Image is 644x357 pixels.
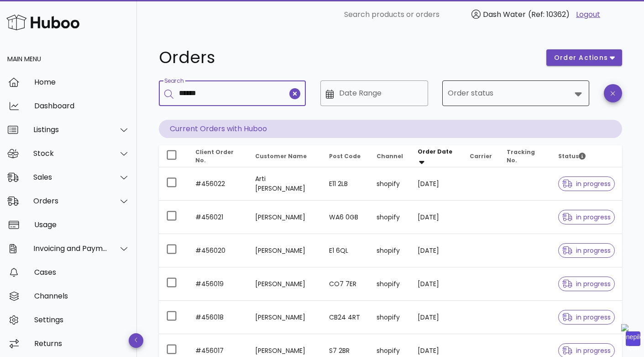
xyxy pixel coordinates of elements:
[528,9,570,20] span: (Ref: 10362)
[164,78,183,85] label: Search
[34,268,130,277] div: Cases
[34,78,130,86] div: Home
[33,173,108,181] div: Sales
[34,292,130,300] div: Channels
[195,148,234,164] span: Client Order No.
[248,167,322,201] td: Arti [PERSON_NAME]
[410,234,462,267] td: [DATE]
[322,167,369,201] td: E11 2LB
[248,301,322,334] td: [PERSON_NAME]
[483,9,526,20] span: Dash Water
[188,267,248,301] td: #456019
[33,197,108,205] div: Orders
[410,301,462,334] td: [DATE]
[410,145,462,167] th: Order Date: Sorted descending. Activate to remove sorting.
[442,80,589,106] div: Order status
[369,234,410,267] td: shopify
[418,148,452,155] span: Order Date
[34,315,130,324] div: Settings
[6,12,79,32] img: Huboo Logo
[248,234,322,267] td: [PERSON_NAME]
[576,9,600,20] a: Logout
[188,145,248,167] th: Client Order No.
[369,301,410,334] td: shopify
[554,53,608,63] span: order actions
[329,152,361,160] span: Post Code
[34,101,130,110] div: Dashboard
[369,145,410,167] th: Channel
[462,145,499,167] th: Carrier
[322,201,369,234] td: WA6 0GB
[289,88,300,99] button: clear icon
[562,347,611,354] span: in progress
[322,145,369,167] th: Post Code
[369,267,410,301] td: shopify
[546,49,622,66] button: order actions
[562,214,611,220] span: in progress
[470,152,492,160] span: Carrier
[322,267,369,301] td: CO7 7ER
[562,247,611,254] span: in progress
[248,201,322,234] td: [PERSON_NAME]
[188,167,248,201] td: #456022
[410,267,462,301] td: [DATE]
[33,149,108,158] div: Stock
[159,49,535,66] h1: Orders
[551,145,622,167] th: Status
[369,201,410,234] td: shopify
[322,234,369,267] td: E1 6QL
[562,281,611,287] span: in progress
[369,167,410,201] td: shopify
[322,301,369,334] td: CB24 4RT
[33,244,108,253] div: Invoicing and Payments
[255,152,307,160] span: Customer Name
[410,167,462,201] td: [DATE]
[188,201,248,234] td: #456021
[562,181,611,187] span: in progress
[499,145,551,167] th: Tracking No.
[34,220,130,229] div: Usage
[188,301,248,334] td: #456018
[33,125,108,134] div: Listings
[248,145,322,167] th: Customer Name
[558,152,586,160] span: Status
[159,120,622,138] p: Current Orders with Huboo
[34,339,130,348] div: Returns
[188,234,248,267] td: #456020
[507,148,535,164] span: Tracking No.
[248,267,322,301] td: [PERSON_NAME]
[410,201,462,234] td: [DATE]
[562,314,611,320] span: in progress
[377,152,403,160] span: Channel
